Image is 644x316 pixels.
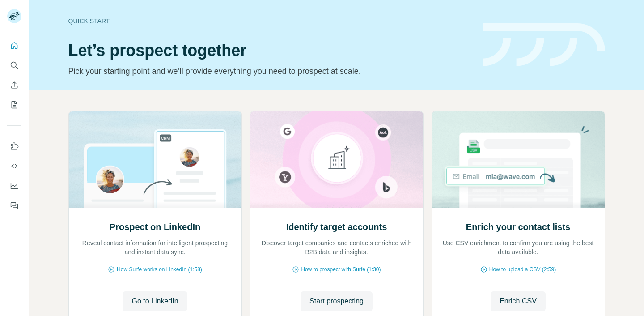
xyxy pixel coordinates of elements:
div: Quick start [68,17,472,26]
p: Reveal contact information for intelligent prospecting and instant data sync. [78,239,233,256]
h1: Let’s prospect together [68,42,472,60]
button: Use Surfe on LinkedIn [7,138,21,154]
span: Go to LinkedIn [131,296,178,307]
button: Feedback [7,197,21,214]
span: How to prospect with Surfe (1:30) [301,265,381,273]
button: Dashboard [7,178,21,194]
span: How to upload a CSV (2:59) [489,265,556,273]
img: Identify target accounts [250,111,424,208]
h2: Enrich your contact lists [466,221,570,233]
button: Enrich CSV [491,291,546,311]
p: Pick your starting point and we’ll provide everything you need to prospect at scale. [68,65,472,77]
button: Start prospecting [301,291,373,311]
img: banner [483,23,605,67]
p: Discover target companies and contacts enriched with B2B data and insights. [259,239,414,256]
button: Go to LinkedIn [123,291,187,311]
button: Enrich CSV [7,77,21,93]
p: Use CSV enrichment to confirm you are using the best data available. [441,239,596,256]
span: Start prospecting [309,296,364,307]
button: My lists [7,97,21,113]
span: How Surfe works on LinkedIn (1:58) [117,265,202,273]
button: Search [7,57,21,73]
h2: Identify target accounts [286,221,387,233]
span: Enrich CSV [500,296,537,307]
img: Prospect on LinkedIn [68,111,242,208]
img: Enrich your contact lists [432,111,605,208]
button: Quick start [7,38,21,54]
button: Use Surfe API [7,158,21,174]
h2: Prospect on LinkedIn [110,221,200,233]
